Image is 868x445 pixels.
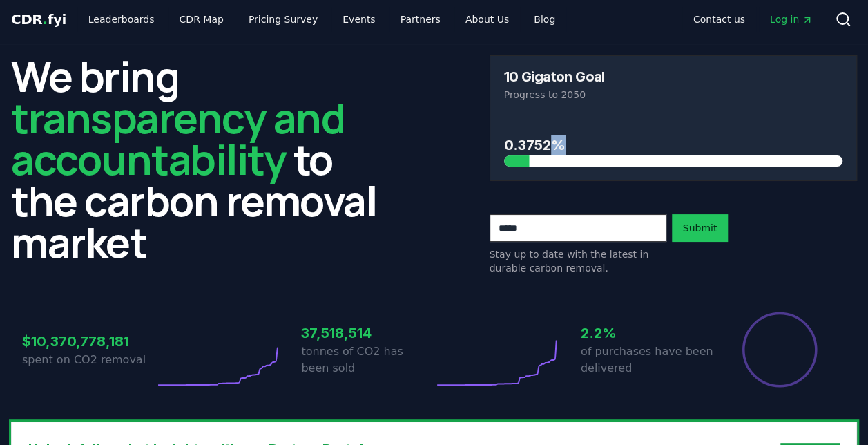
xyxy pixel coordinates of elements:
span: . [43,11,48,28]
a: CDR Map [168,7,235,32]
h3: 2.2% [581,323,713,343]
h2: We bring to the carbon removal market [11,55,379,263]
p: tonnes of CO2 has been sold [301,343,434,377]
button: Submit [672,214,729,242]
div: Percentage of sales delivered [741,311,818,388]
h3: 10 Gigaton Goal [504,70,605,84]
p: Progress to 2050 [504,88,843,102]
p: Stay up to date with the latest in durable carbon removal. [490,247,666,275]
a: Blog [523,7,566,32]
a: CDR.fyi [11,10,66,29]
h3: $10,370,778,181 [22,331,155,352]
a: Partners [389,7,452,32]
a: About Us [454,7,520,32]
h3: 0.3752% [504,135,843,155]
p: of purchases have been delivered [581,343,713,377]
p: spent on CO2 removal [22,352,155,368]
nav: Main [77,7,566,32]
h3: 37,518,514 [301,323,434,343]
a: Events [331,7,386,32]
span: Log in [770,12,813,26]
a: Contact us [682,7,756,32]
a: Log in [759,7,824,32]
a: Pricing Survey [238,7,329,32]
a: Leaderboards [77,7,166,32]
span: transparency and accountability [11,89,345,187]
nav: Main [682,7,824,32]
span: CDR fyi [11,11,66,28]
